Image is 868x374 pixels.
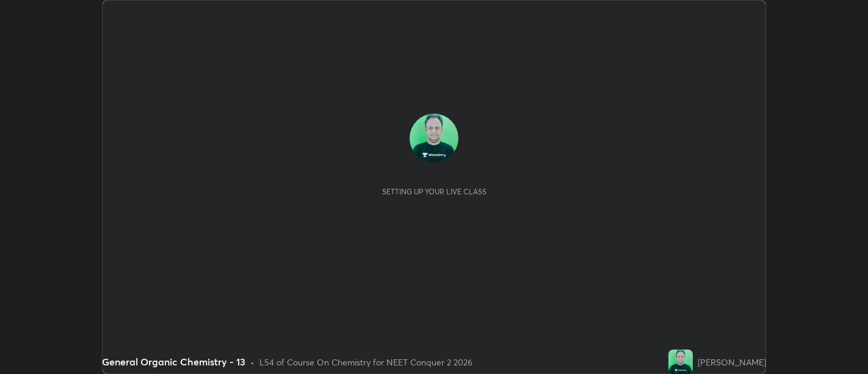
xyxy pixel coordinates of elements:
[668,350,693,374] img: c15116c9c47046c1ae843dded7ebbc2a.jpg
[382,187,486,196] div: Setting up your live class
[102,354,245,369] div: General Organic Chemistry - 13
[259,356,472,369] div: L54 of Course On Chemistry for NEET Conquer 2 2026
[410,114,458,163] img: c15116c9c47046c1ae843dded7ebbc2a.jpg
[250,356,255,369] div: •
[698,356,766,369] div: [PERSON_NAME]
